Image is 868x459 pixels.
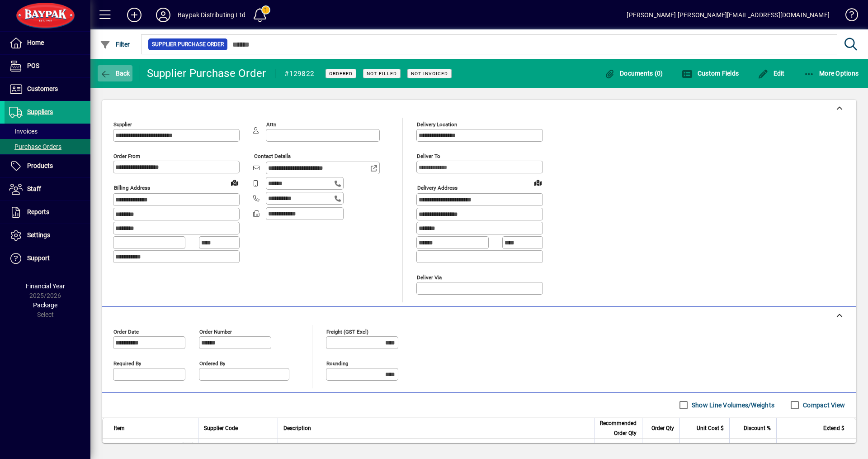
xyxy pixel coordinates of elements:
mat-label: Rounding [326,360,348,366]
a: Invoices [5,124,90,139]
span: Recommended Order Qty [600,418,637,438]
button: Add [120,7,149,23]
button: Filter [98,36,132,53]
mat-label: Freight (GST excl) [326,328,368,335]
mat-label: Order from [113,153,140,159]
span: Reports [27,208,49,215]
mat-label: Delivery Location [417,121,457,128]
span: More Options [804,70,859,77]
td: 10.0000 [642,439,679,457]
button: Back [98,65,132,81]
a: Home [5,32,90,54]
span: Customers [27,85,58,92]
span: Back [100,70,130,77]
div: Supplier Purchase Order [147,66,266,81]
div: #129822 [284,67,314,81]
button: More Options [802,65,861,81]
mat-label: Deliver via [417,274,442,280]
span: Filter [100,41,130,48]
span: Suppliers [27,108,53,115]
span: Supplier Purchase Order [152,40,224,49]
mat-label: Supplier [113,121,132,128]
button: Profile [149,7,178,23]
span: Settings [27,231,50,239]
mat-label: Ordered by [199,360,225,366]
span: Staff [27,185,41,192]
a: View on map [531,175,545,190]
span: Support [27,254,50,262]
mat-label: Required by [113,360,141,366]
span: Financial Year [26,282,65,290]
a: View on map [227,175,242,190]
span: POS [27,62,39,69]
td: 155.00 [776,439,856,457]
a: Customers [5,78,90,100]
a: Staff [5,178,90,201]
div: [PERSON_NAME] [PERSON_NAME][EMAIL_ADDRESS][DOMAIN_NAME] [627,8,830,22]
button: Custom Fields [679,65,741,81]
mat-label: Order date [113,328,139,335]
mat-label: Attn [266,121,276,128]
a: Support [5,247,90,270]
a: Settings [5,224,90,247]
a: POS [5,55,90,77]
span: Purchase Orders [9,143,61,150]
span: Ordered [329,71,353,76]
span: Products [27,162,53,169]
span: Supplier Code [204,423,238,433]
div: Baypak Distributing Ltd [178,8,245,22]
span: Home [27,39,44,46]
a: Products [5,155,90,177]
label: Show Line Volumes/Weights [690,401,774,410]
button: Edit [755,65,787,81]
mat-label: Order number [199,328,232,335]
span: Edit [758,70,785,77]
td: 0.00 [729,439,776,457]
td: 15.5000 [679,439,729,457]
span: Invoices [9,128,38,135]
a: Knowledge Base [839,2,857,31]
td: 4.0000 [594,439,642,457]
span: Item [114,423,125,433]
span: Documents (0) [604,70,663,77]
a: Purchase Orders [5,139,90,154]
span: Unit Cost $ [697,423,724,433]
span: Extend $ [823,423,844,433]
button: Documents (0) [602,65,665,81]
span: Not Invoiced [411,71,448,76]
span: Not Filled [367,71,397,76]
mat-label: Deliver To [417,153,440,159]
span: Order Qty [651,423,674,433]
span: Custom Fields [682,70,739,77]
span: Description [283,423,311,433]
label: Compact View [801,401,845,410]
app-page-header-button: Back [90,65,140,81]
span: Discount % [744,423,771,433]
td: 70071486198 [198,439,278,457]
a: Reports [5,201,90,224]
span: Package [33,301,57,309]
